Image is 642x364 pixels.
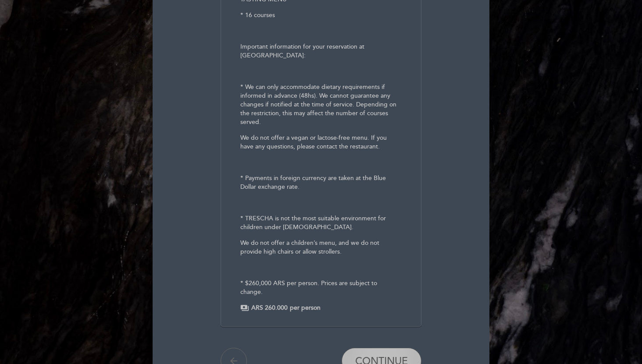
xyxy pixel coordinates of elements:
[240,279,401,297] p: * $260,000 ARS per person. Prices are subject to change.
[240,304,249,312] span: payments
[240,174,401,191] p: * Payments in foreign currency are taken at the Blue Dollar exchange rate.
[240,42,401,60] p: Important information for your reservation at [GEOGRAPHIC_DATA]:
[240,11,401,20] p: * 16 courses
[240,83,401,127] p: * We can only accommodate dietary requirements if informed in advance (48hs). We cannot guarantee...
[251,304,288,312] span: ARS 260.000
[290,304,321,312] span: per person
[240,214,401,232] p: * TRESCHA is not the most suitable environment for children under [DEMOGRAPHIC_DATA].
[240,239,401,256] p: We do not offer a children’s menu, and we do not provide high chairs or allow strollers.
[240,134,401,151] p: We do not offer a vegan or lactose-free menu. If you have any questions, please contact the resta...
